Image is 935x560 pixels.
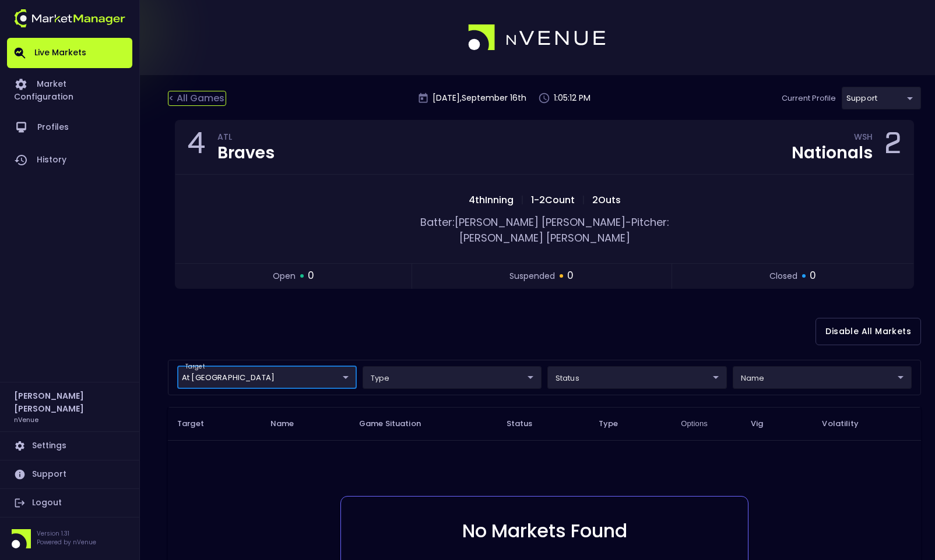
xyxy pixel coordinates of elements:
span: Volatility [822,419,873,429]
img: logo [14,9,125,27]
a: Market Configuration [7,68,132,111]
th: Options [672,407,741,440]
button: Disable All Markets [816,318,921,345]
p: [DATE] , September 16 th [433,92,526,104]
span: | [517,193,528,207]
div: < All Games [168,91,226,106]
p: Current Profile [782,93,836,104]
span: open [273,270,296,282]
span: 1 - 2 Count [528,193,578,207]
span: 2 Outs [589,193,624,207]
p: 1:05:12 PM [554,92,590,104]
span: Status [507,419,548,429]
div: target [733,366,912,389]
span: 0 [567,268,574,283]
a: Support [7,460,132,488]
h3: nVenue [14,415,38,424]
div: Nationals [792,145,873,161]
div: target [177,366,357,389]
div: 4 [187,130,206,165]
p: Version 1.31 [37,529,96,538]
div: target [547,366,727,389]
span: 0 [308,268,314,283]
span: Batter: [PERSON_NAME] [PERSON_NAME] [420,215,625,229]
div: ATL [217,134,275,143]
span: suspended [509,270,555,282]
div: target [363,366,542,389]
a: Settings [7,432,132,460]
div: 2 [884,130,902,165]
span: | [578,193,589,207]
span: 4th Inning [465,193,517,207]
a: Profiles [7,111,132,144]
label: target [185,363,205,371]
img: logo [468,24,607,51]
span: Name [270,419,310,429]
div: Version 1.31Powered by nVenue [7,529,132,548]
span: 0 [810,268,816,283]
span: closed [769,270,797,282]
span: Target [177,419,219,429]
span: - [625,215,631,229]
div: WSH [854,134,873,143]
a: Logout [7,489,132,517]
h2: [PERSON_NAME] [PERSON_NAME] [14,389,125,415]
span: Type [599,419,634,429]
h6: No Markets Found [388,520,701,542]
span: Vig [751,419,778,429]
a: Live Markets [7,38,132,68]
div: target [842,87,921,109]
span: Game Situation [359,419,436,429]
a: History [7,144,132,176]
p: Powered by nVenue [37,538,96,547]
div: Braves [217,145,275,161]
